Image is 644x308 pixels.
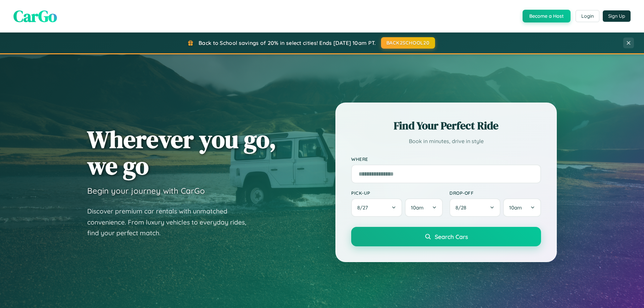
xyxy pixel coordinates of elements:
span: 10am [509,204,522,211]
h3: Begin your journey with CarGo [87,186,205,196]
span: 10am [411,204,424,211]
span: 8 / 28 [455,204,470,211]
button: Become a Host [523,10,571,22]
span: Back to School savings of 20% in select cities! Ends [DATE] 10am PT. [199,40,376,46]
button: Search Cars [351,227,541,246]
p: Book in minutes, drive in style [351,136,541,146]
h1: Wherever you go, we go [87,126,276,179]
label: Where [351,156,541,162]
span: Search Cars [435,233,468,240]
button: 10am [503,198,541,217]
span: 8 / 27 [357,204,371,211]
p: Discover premium car rentals with unmatched convenience. From luxury vehicles to everyday rides, ... [87,206,255,239]
h2: Find Your Perfect Ride [351,118,541,133]
label: Drop-off [449,190,541,196]
button: 8/28 [449,198,500,217]
button: 8/27 [351,198,402,217]
label: Pick-up [351,190,443,196]
button: Sign Up [603,10,631,22]
button: Login [576,10,599,22]
button: BACK2SCHOOL20 [381,37,435,49]
span: CarGo [13,5,57,27]
button: 10am [405,198,443,217]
